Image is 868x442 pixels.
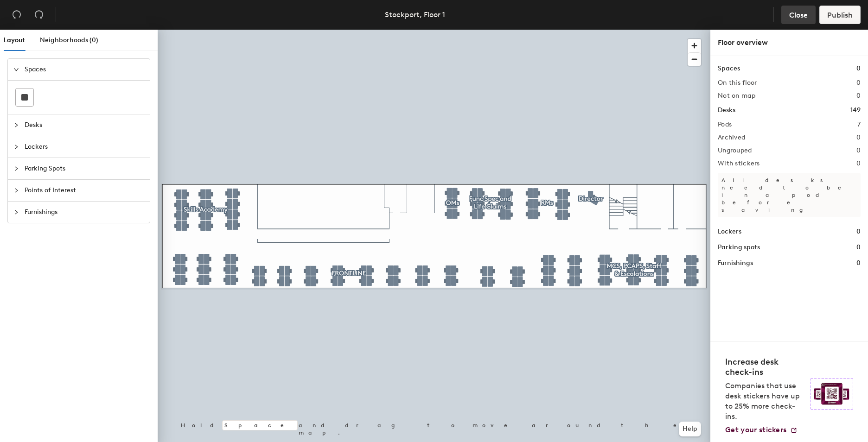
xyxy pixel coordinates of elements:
[13,209,19,215] span: collapsed
[718,227,741,237] h1: Lockers
[40,36,98,44] span: Neighborhoods (0)
[857,121,861,128] h2: 7
[856,147,861,154] h2: 0
[718,242,760,253] h1: Parking spots
[7,6,26,24] button: Undo (⌘ + Z)
[25,59,144,80] span: Spaces
[718,121,732,128] h2: Pods
[856,227,861,237] h1: 0
[4,36,25,44] span: Layout
[25,158,144,179] span: Parking Spots
[856,92,861,100] h2: 0
[781,6,816,24] button: Close
[25,136,144,158] span: Lockers
[725,425,798,435] a: Get your stickers
[725,381,805,422] p: Companies that use desk stickers have up to 25% more check-ins.
[13,67,19,72] span: expanded
[13,166,19,171] span: collapsed
[718,134,745,141] h2: Archived
[25,180,144,201] span: Points of Interest
[679,422,701,436] button: Help
[856,258,861,268] h1: 0
[718,258,753,268] h1: Furnishings
[13,188,19,193] span: collapsed
[856,79,861,87] h2: 0
[789,11,808,19] span: Close
[25,114,144,136] span: Desks
[819,6,861,24] button: Publish
[725,357,805,377] h4: Increase desk check-ins
[25,202,144,223] span: Furnishings
[718,79,757,87] h2: On this floor
[385,9,445,20] div: Stockport, Floor 1
[850,105,861,115] h1: 149
[856,63,861,74] h1: 0
[718,105,735,115] h1: Desks
[856,134,861,141] h2: 0
[718,92,755,100] h2: Not on map
[725,425,786,434] span: Get your stickers
[718,63,740,74] h1: Spaces
[13,122,19,128] span: collapsed
[718,37,861,48] div: Floor overview
[13,144,19,150] span: collapsed
[30,6,48,24] button: Redo (⌘ + ⇧ + Z)
[718,173,861,217] p: All desks need to be in a pod before saving
[718,147,752,154] h2: Ungrouped
[718,160,760,167] h2: With stickers
[856,242,861,253] h1: 0
[12,10,21,19] span: undo
[856,160,861,167] h2: 0
[811,378,853,410] img: Sticker logo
